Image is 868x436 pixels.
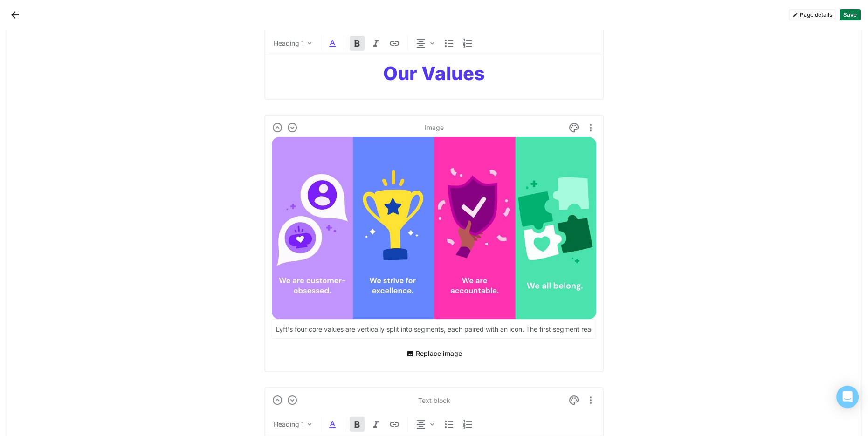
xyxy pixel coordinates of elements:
[585,120,596,135] button: More options
[836,386,859,408] div: Open Intercom Messenger
[383,62,485,85] strong: Our Values
[418,396,450,404] div: Text block
[272,320,596,338] input: Alt image tags
[7,7,22,22] button: Back
[274,420,304,429] div: Heading 1
[585,393,596,408] button: More options
[272,137,596,319] img: TbYprrn7.1280.jpg
[840,9,861,20] button: Save
[274,39,304,48] div: Heading 1
[425,123,444,131] div: Image
[789,9,836,20] button: Page details
[403,346,466,361] button: Replace image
